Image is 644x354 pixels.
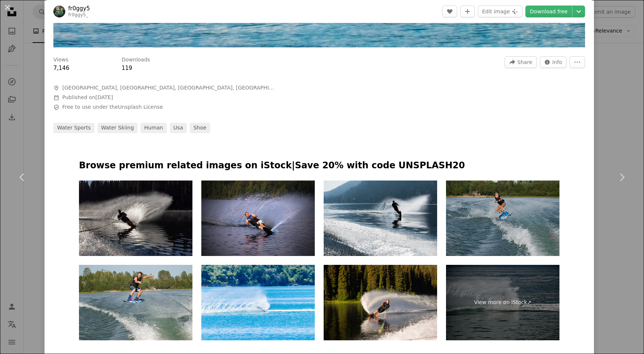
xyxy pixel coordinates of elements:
[62,104,163,111] span: Free to use under the
[68,12,88,17] a: fr0ggy5_
[53,65,69,71] span: 7,146
[122,56,150,64] h3: Downloads
[122,65,132,71] span: 119
[141,123,167,133] a: human
[62,84,276,92] span: [GEOGRAPHIC_DATA], [GEOGRAPHIC_DATA], [GEOGRAPHIC_DATA], [GEOGRAPHIC_DATA]
[572,6,585,17] button: Choose download size
[118,104,163,110] a: Unsplash License
[62,94,113,100] span: Published on
[170,123,187,133] a: usa
[68,5,90,12] a: fr0ggy5
[190,123,210,133] a: shoe
[525,6,572,17] a: Download free
[600,142,644,213] a: Next
[53,6,65,17] img: Go to fr0ggy5's profile
[324,181,437,256] img: Beautiful woman waterskiing
[540,56,567,68] button: Stats about this image
[79,160,559,172] p: Browse premium related images on iStock | Save 20% with code UNSPLASH20
[201,265,315,340] img: Water skiing on Tauranga harbour.
[505,56,536,68] button: Share this image
[79,265,192,340] img: Wakeboarding teen
[446,181,559,256] img: wakeboarding
[478,6,522,17] button: Edit image
[53,123,95,133] a: water sports
[552,57,562,68] span: Info
[460,6,475,17] button: Add to Collection
[569,56,585,68] button: More Actions
[201,181,315,256] img: Slalom Waterskiing
[442,6,457,17] button: Like
[95,94,113,100] time: August 7, 2024 at 4:49:29 PM PDT
[446,265,559,340] a: View more on iStock↗
[324,265,437,340] img: Waterskiing
[517,57,532,68] span: Share
[98,123,138,133] a: water skiing
[79,181,192,256] img: Waterskiing
[53,56,69,64] h3: Views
